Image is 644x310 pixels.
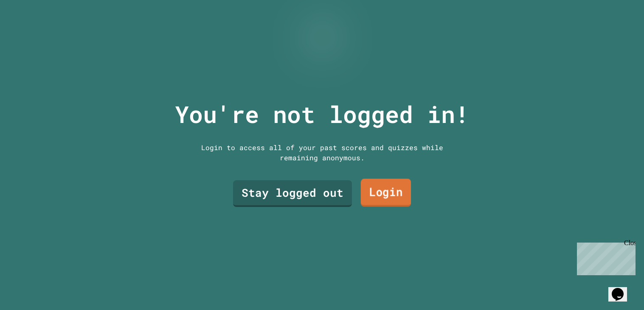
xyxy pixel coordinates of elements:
a: Login [360,179,411,207]
a: Stay logged out [233,180,352,207]
iframe: chat widget [574,239,636,275]
iframe: chat widget [608,276,636,302]
img: Logo.svg [305,13,339,56]
p: You're not logged in! [175,97,469,132]
div: Chat with us now!Close [3,3,59,54]
div: Login to access all of your past scores and quizzes while remaining anonymous. [195,142,450,163]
